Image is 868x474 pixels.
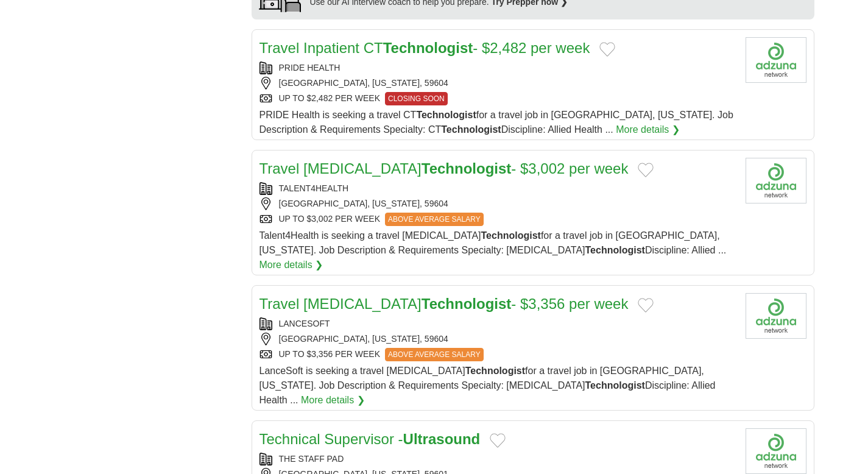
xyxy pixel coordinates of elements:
a: Technical Supervisor -Ultrasound [259,431,481,447]
strong: Technologist [416,110,476,120]
div: THE STAFF PAD [259,453,736,465]
strong: Technologist [441,124,501,135]
div: UP TO $3,356 PER WEEK [259,348,736,361]
span: ABOVE AVERAGE SALARY [385,348,484,361]
a: More details ❯ [301,393,365,408]
img: Company logo [746,428,806,474]
strong: Technologist [422,295,512,312]
strong: Technologist [465,366,525,376]
a: Travel Inpatient CTTechnologist- $2,482 per week [259,40,590,56]
strong: Ultrasound [403,431,481,447]
div: UP TO $3,002 PER WEEK [259,213,736,226]
a: More details ❯ [259,258,323,272]
span: PRIDE Health is seeking a travel CT for a travel job in [GEOGRAPHIC_DATA], [US_STATE]. Job Descri... [259,110,733,135]
div: [GEOGRAPHIC_DATA], [US_STATE], 59604 [259,197,736,210]
strong: Technologist [422,160,512,177]
strong: Technologist [585,380,645,391]
div: [GEOGRAPHIC_DATA], [US_STATE], 59604 [259,77,736,90]
img: Company logo [746,37,806,83]
img: Company logo [746,293,806,339]
span: LanceSoft is seeking a travel [MEDICAL_DATA] for a travel job in [GEOGRAPHIC_DATA], [US_STATE]. J... [259,366,716,405]
div: UP TO $2,482 PER WEEK [259,92,736,105]
button: Add to favorite jobs [599,42,615,57]
a: More details ❯ [616,122,680,137]
strong: Technologist [481,230,541,241]
button: Add to favorite jobs [638,163,654,177]
a: Travel [MEDICAL_DATA]Technologist- $3,356 per week [259,295,629,312]
div: PRIDE HEALTH [259,62,736,74]
span: Talent4Health is seeking a travel [MEDICAL_DATA] for a travel job in [GEOGRAPHIC_DATA], [US_STATE... [259,230,727,255]
div: TALENT4HEALTH [259,182,736,195]
button: Add to favorite jobs [638,298,654,313]
strong: Technologist [585,245,645,255]
a: Travel [MEDICAL_DATA]Technologist- $3,002 per week [259,160,629,177]
span: ABOVE AVERAGE SALARY [385,213,484,226]
button: Add to favorite jobs [490,433,506,448]
strong: Technologist [383,40,473,56]
div: [GEOGRAPHIC_DATA], [US_STATE], 59604 [259,333,736,345]
img: Company logo [746,158,806,203]
div: LANCESOFT [259,317,736,330]
span: CLOSING SOON [385,92,448,105]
